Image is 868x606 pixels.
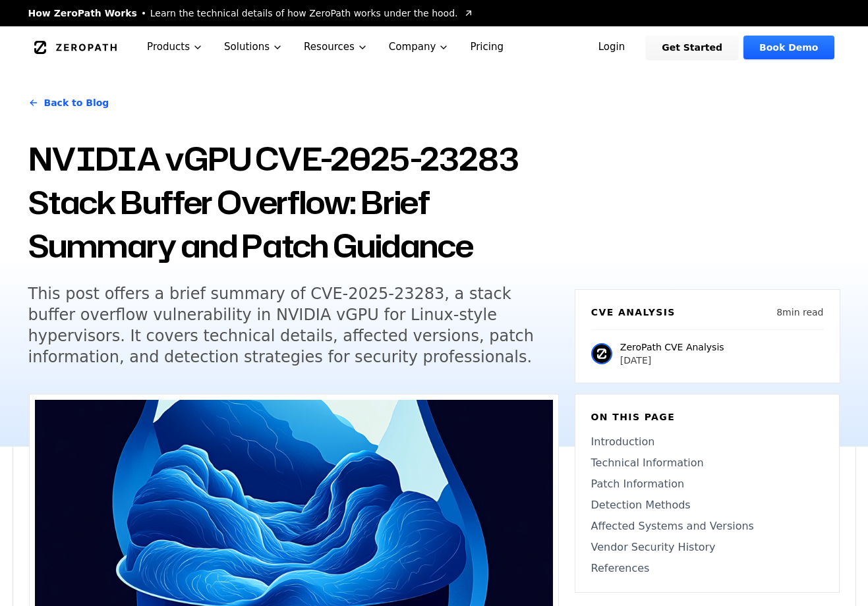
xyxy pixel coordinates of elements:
[136,26,214,68] button: Products
[28,137,559,267] h1: NVIDIA vGPU CVE-2025-23283 Stack Buffer Overflow: Brief Summary and Patch Guidance
[459,26,514,68] a: Pricing
[776,306,823,319] p: 8 min read
[620,354,724,367] p: [DATE]
[591,497,823,513] a: Detection Methods
[591,476,823,492] a: Patch Information
[743,36,834,59] a: Book Demo
[214,26,293,68] button: Solutions
[591,455,823,471] a: Technical Information
[591,539,823,555] a: Vendor Security History
[28,7,137,20] span: How ZeroPath Works
[293,26,378,68] button: Resources
[13,26,856,68] nav: Global
[591,306,676,319] h6: CVE Analysis
[28,7,474,20] a: How ZeroPath WorksLearn the technical details of how ZeroPath works under the hood.
[591,561,823,576] a: References
[28,84,109,121] a: Back to Blog
[378,26,460,68] button: Company
[583,36,641,59] a: Login
[620,341,724,354] p: ZeroPath CVE Analysis
[646,36,738,59] a: Get Started
[591,410,823,424] h6: On this page
[591,343,612,364] img: ZeroPath CVE Analysis
[150,7,458,20] span: Learn the technical details of how ZeroPath works under the hood.
[28,283,535,368] h5: This post offers a brief summary of CVE-2025-23283, a stack buffer overflow vulnerability in NVID...
[591,434,823,450] a: Introduction
[591,518,823,534] a: Affected Systems and Versions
